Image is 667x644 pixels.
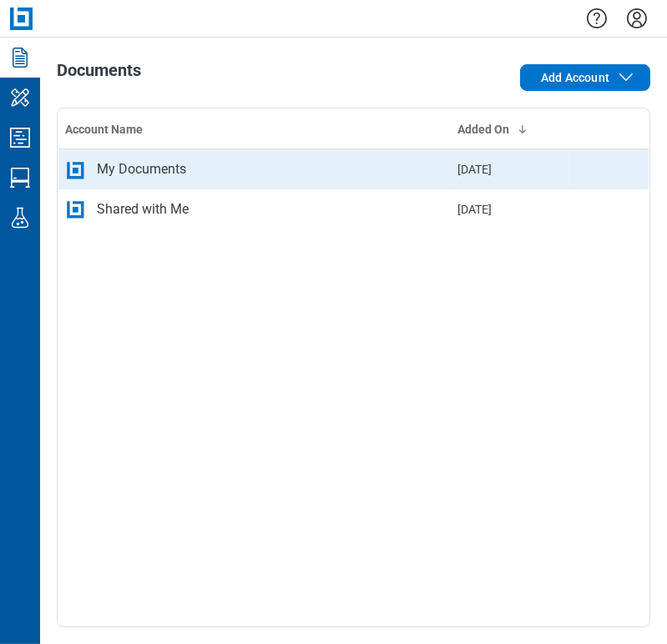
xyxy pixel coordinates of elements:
[7,204,33,231] svg: Labs
[57,61,141,88] h1: Documents
[97,159,186,179] div: My Documents
[97,199,189,219] div: Shared with Me
[457,121,563,138] div: Added On
[451,189,569,229] td: [DATE]
[58,108,649,229] table: bb-data-table
[520,64,650,91] button: Add Account
[7,124,33,151] svg: Studio Projects
[65,121,444,138] div: Account Name
[451,149,569,189] td: [DATE]
[624,4,650,33] button: Settings
[7,164,33,191] svg: Studio Sessions
[7,84,33,111] svg: My Workspace
[541,69,609,86] span: Add Account
[7,44,33,71] svg: Documents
